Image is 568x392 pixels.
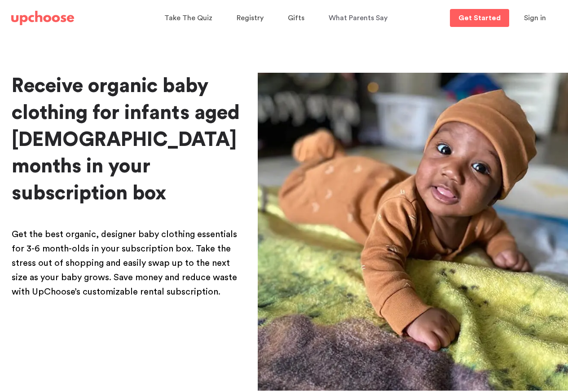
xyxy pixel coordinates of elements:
a: UpChoose [11,9,74,27]
span: Gifts [288,14,304,22]
h1: Receive organic baby clothing for infants aged [DEMOGRAPHIC_DATA] months in your subscription box [12,73,243,207]
a: Gifts [288,9,307,27]
span: Take The Quiz [164,14,212,22]
a: Get Started [450,9,509,27]
p: Get Started [458,14,501,22]
button: Sign in [513,9,557,27]
span: Get the best organic, designer baby clothing essentials for 3-6 month-olds in your subscription b... [12,230,237,296]
a: What Parents Say [329,9,390,27]
a: Take The Quiz [164,9,215,27]
span: Sign in [524,14,546,22]
img: UpChoose [11,11,74,25]
a: Registry [237,9,266,27]
span: What Parents Say [329,14,387,22]
span: Registry [237,14,264,22]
